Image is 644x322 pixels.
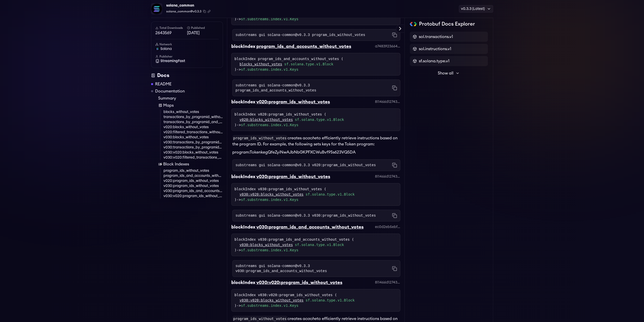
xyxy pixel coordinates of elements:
button: Copy package name and version [203,10,206,13]
span: -> [237,67,298,71]
a: v030:program_ids_and_accounts_without_votes [163,188,223,194]
span: -> [237,198,298,202]
div: v030:v020:program_ids_without_votes [256,279,342,286]
button: Show all [410,68,488,78]
div: ec0d2eb5ebfb384b6befa8aa19f6178b853672fe [375,224,400,230]
div: blockIndex [231,173,255,180]
a: sf.solana.type.v1.Block [295,117,344,122]
a: v020:filtered_transactions_without_votes [163,130,223,135]
span: solana [160,46,172,51]
a: v030:v020:filtered_transactions_without_votes [163,155,223,160]
h6: Published [187,26,219,30]
div: program_ids_and_accounts_without_votes [256,43,351,50]
div: v030:program_ids_without_votes [256,173,330,180]
div: v030:program_ids_and_accounts_without_votes [256,223,364,231]
em: cache [305,136,317,140]
a: sf.solana.type.v1.Block [284,62,333,67]
div: 811466d12743a8b02be8ba6649cfa9a24aa1af62 [375,174,400,179]
span: -> [237,123,298,127]
a: solana [155,46,219,51]
a: blocks_without_votes [163,109,223,115]
a: README [155,81,172,87]
a: v030:program_ids_without_votes [163,183,223,188]
h2: Protobuf Docs Explorer [419,21,475,28]
div: 811466d12743a8b02be8ba6649cfa9a24aa1af62 [375,99,400,104]
code: substreams gui solana-common@v0.3.3 v030:program_ids_without_votes [236,213,376,218]
span: Show all [438,70,453,76]
div: 811466d12743a8b02be8ba6649cfa9a24aa1af62 [375,280,400,285]
div: blockIndex [231,223,255,231]
a: StreamingFast [155,59,219,64]
a: transactions_by_programid_and_account_without_votes [163,120,223,125]
div: blockIndex program_ids_and_accounts_without_votes ( ) [235,56,397,72]
a: sf.substreams.index.v1.Keys [241,17,299,21]
div: v020:program_ids_without_votes [256,98,330,105]
a: sf.solana.type.v1.Block [305,192,355,197]
a: v030:v020:blocks_without_votes [163,150,223,155]
div: a7483923664a93d99c97ce0898c32c3becbbce77 [375,44,400,49]
a: sf.solana.type.v1.Block [305,298,355,303]
a: v030:v020:program_ids_without_votes [163,194,223,199]
span: sol.transactions.v1 [419,34,453,40]
span: -> [237,17,298,21]
a: program_ids_and_accounts_without_votes [163,173,223,178]
code: substreams gui solana-common@v0.3.3 v020:program_ids_without_votes [236,163,376,168]
button: Copy command to clipboard [392,163,397,168]
a: Block Indexes [158,161,223,167]
a: blocks_without_votes [240,62,282,67]
div: v0.3.3 (Latest) [459,5,493,13]
a: v030:transactions_by_programid_and_account_without_votes [163,145,223,150]
div: solana_common [166,2,211,9]
span: -> [237,304,298,308]
div: blockIndex v030:program_ids_and_accounts_without_votes ( ) [235,237,397,253]
img: Map icon [158,103,162,107]
span: 2643569 [155,30,187,36]
h6: Publisher [155,54,219,59]
div: Docs [151,72,223,79]
a: v020:blocks_without_votes [163,125,223,130]
a: sf.solana.type.v1.Block [295,242,344,248]
div: blockIndex [231,98,255,105]
a: v030:v020:blocks_without_votes [240,192,304,197]
p: creates a to efficiently retrieve instructions based on the program ID. For example, the followin... [232,135,400,147]
button: Copy command to clipboard [392,266,397,271]
li: program:TokenkegQfeZyiNwAJbNbGKPFXCWuBvf9Ss623VQ5DA [232,149,400,155]
em: cache [305,317,317,321]
div: blockIndex [231,279,255,286]
span: solana_common@v0.3.3 [166,9,201,14]
button: Copy command to clipboard [392,85,397,90]
div: blockIndex v020:program_ids_without_votes ( ) [235,112,397,128]
a: program_ids_without_votes [163,168,223,173]
a: Summary [158,95,223,101]
button: Copy .spkg link to clipboard [207,10,211,13]
a: sf.substreams.index.v1.Keys [241,67,299,71]
div: blockIndex v030:program_ids_without_votes ( ) [235,186,397,202]
span: [DATE] [187,30,219,36]
a: sf.substreams.index.v1.Keys [241,123,299,127]
span: StreamingFast [160,59,185,64]
a: Documentation [155,88,185,94]
a: v020:blocks_without_votes [240,117,293,122]
span: sol.instructions.v1 [419,46,451,52]
a: sf.substreams.index.v1.Keys [241,248,299,252]
a: transactions_by_programid_without_votes [163,115,223,120]
img: Block Index icon [158,162,162,166]
button: Copy command to clipboard [392,32,397,37]
a: v020:program_ids_without_votes [163,178,223,183]
a: v030:transactions_by_programid_without_votes [163,140,223,145]
div: blockIndex v030:v020:program_ids_without_votes ( ) [235,292,397,308]
a: sf.substreams.index.v1.Keys [241,304,299,308]
code: substreams gui solana-common@v0.3.3 v030:program_ids_and_accounts_without_votes [236,263,392,274]
img: Protobuf [410,22,417,26]
code: substreams gui solana-common@v0.3.3 program_ids_and_accounts_without_votes [236,83,392,93]
a: v030:v020:blocks_without_votes [240,298,304,303]
h6: Network [155,42,219,46]
code: program_ids_without_votes [232,135,288,141]
a: v030:blocks_without_votes [163,135,223,140]
img: solana [155,47,159,51]
code: program_ids_without_votes [232,316,288,322]
div: blockIndex [231,43,255,50]
a: Maps [158,102,223,108]
button: Copy command to clipboard [392,213,397,218]
a: sf.substreams.index.v1.Keys [241,198,299,202]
